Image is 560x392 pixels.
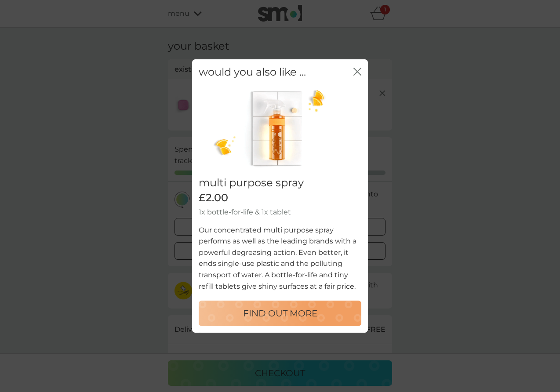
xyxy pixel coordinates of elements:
p: Our concentrated multi purpose spray performs as well as the leading brands with a powerful degre... [199,225,361,292]
p: 1x bottle-for-life & 1x tablet [199,207,361,218]
span: £2.00 [199,192,228,204]
h2: would you also like ... [199,66,306,79]
button: close [353,68,361,77]
h2: multi purpose spray [199,177,361,189]
button: FIND OUT MORE [199,301,361,326]
p: FIND OUT MORE [243,306,317,320]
